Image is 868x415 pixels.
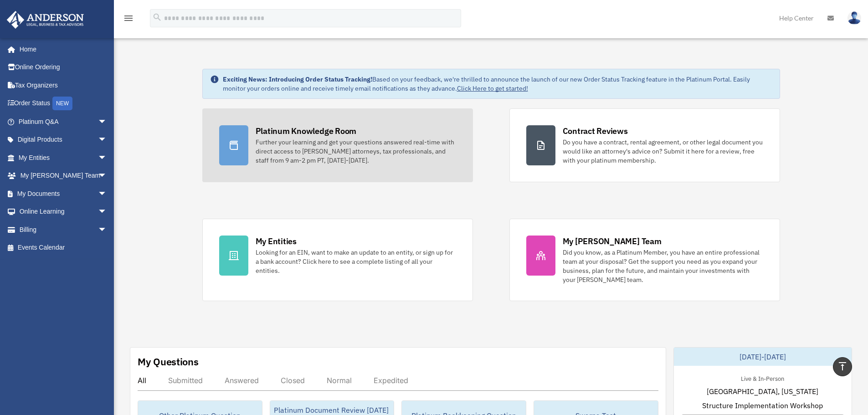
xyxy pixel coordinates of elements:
div: Expedited [374,376,408,385]
span: arrow_drop_down [98,203,116,221]
a: My [PERSON_NAME] Teamarrow_drop_down [6,167,121,185]
a: Order StatusNEW [6,94,121,113]
i: search [152,12,162,22]
a: Platinum Knowledge Room Further your learning and get your questions answered real-time with dire... [202,108,473,182]
a: vertical_align_top [833,357,852,376]
div: My Entities [256,236,297,247]
span: arrow_drop_down [98,149,116,167]
div: Further your learning and get your questions answered real-time with direct access to [PERSON_NAM... [256,138,456,165]
div: All [138,376,146,385]
a: Digital Productsarrow_drop_down [6,131,121,149]
a: My [PERSON_NAME] Team Did you know, as a Platinum Member, you have an entire professional team at... [509,219,780,301]
a: Online Ordering [6,58,121,77]
div: My [PERSON_NAME] Team [563,236,662,247]
div: NEW [52,97,72,110]
a: Home [6,40,116,58]
i: vertical_align_top [837,361,848,372]
span: arrow_drop_down [98,184,116,203]
a: Online Learningarrow_drop_down [6,203,121,221]
div: Based on your feedback, we're thrilled to announce the launch of our new Order Status Tracking fe... [223,75,772,93]
strong: Exciting News: Introducing Order Status Tracking! [223,75,372,83]
div: [DATE]-[DATE] [674,348,852,366]
div: Live & In-Person [734,373,791,383]
div: Submitted [168,376,203,385]
a: Contract Reviews Do you have a contract, rental agreement, or other legal document you would like... [509,108,780,182]
a: My Entities Looking for an EIN, want to make an update to an entity, or sign up for a bank accoun... [202,219,473,301]
span: arrow_drop_down [98,131,116,149]
div: Normal [327,376,352,385]
a: My Entitiesarrow_drop_down [6,149,121,167]
span: [GEOGRAPHIC_DATA], [US_STATE] [707,386,818,397]
a: Click Here to get started! [457,84,528,92]
div: Platinum Knowledge Room [256,125,357,137]
span: arrow_drop_down [98,220,116,239]
a: Platinum Q&Aarrow_drop_down [6,113,121,131]
a: Tax Organizers [6,76,121,94]
img: User Pic [847,11,861,25]
a: Billingarrow_drop_down [6,220,121,239]
div: My Questions [138,355,199,369]
div: Answered [225,376,259,385]
a: My Documentsarrow_drop_down [6,184,121,203]
i: menu [123,13,134,24]
a: menu [123,16,134,24]
div: Looking for an EIN, want to make an update to an entity, or sign up for a bank account? Click her... [256,248,456,275]
img: Anderson Advisors Platinum Portal [4,11,87,29]
div: Did you know, as a Platinum Member, you have an entire professional team at your disposal? Get th... [563,248,763,284]
div: Closed [281,376,305,385]
div: Do you have a contract, rental agreement, or other legal document you would like an attorney's ad... [563,138,763,165]
span: arrow_drop_down [98,113,116,131]
span: Structure Implementation Workshop [702,400,823,411]
span: arrow_drop_down [98,167,116,185]
a: Events Calendar [6,239,121,257]
div: Contract Reviews [563,125,628,137]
